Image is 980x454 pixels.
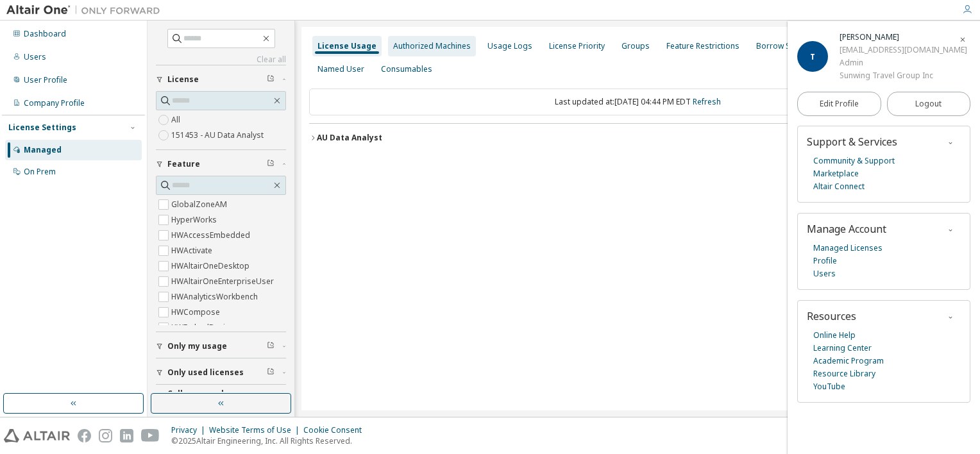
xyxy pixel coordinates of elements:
[810,51,815,62] span: T
[171,435,369,446] p: © 2025 Altair Engineering, Inc. All Rights Reserved.
[24,145,62,155] div: Managed
[171,274,276,289] label: HWAltairOneEnterpriseUser
[813,255,837,267] a: Profile
[267,341,275,351] span: Clear filter
[807,309,856,323] span: Resources
[813,367,875,380] a: Resource Library
[303,425,369,435] div: Cookie Consent
[171,289,260,305] label: HWAnalyticsWorkbench
[820,99,859,109] span: Edit Profile
[840,31,967,44] div: Thanda Bo
[267,159,275,169] span: Clear filter
[4,429,70,442] img: altair_logo.svg
[393,41,471,51] div: Authorized Machines
[887,92,971,116] button: Logout
[167,74,199,85] span: License
[171,243,215,258] label: HWActivate
[24,52,46,62] div: Users
[167,159,200,169] span: Feature
[120,429,133,442] img: linkedin.svg
[171,197,230,212] label: GlobalZoneAM
[171,128,266,143] label: 151453 - AU Data Analyst
[167,367,244,378] span: Only used licenses
[99,429,112,442] img: instagram.svg
[78,429,91,442] img: facebook.svg
[317,64,364,74] div: Named User
[156,55,286,65] a: Clear all
[6,4,167,17] img: Altair One
[309,88,966,115] div: Last updated at: [DATE] 04:44 PM EDT
[813,329,856,342] a: Online Help
[171,212,219,228] label: HyperWorks
[171,425,209,435] div: Privacy
[167,389,267,409] span: Collapse on share string
[621,41,650,51] div: Groups
[156,358,286,387] button: Only used licenses
[141,429,160,442] img: youtube.svg
[549,41,605,51] div: License Priority
[267,74,275,85] span: Clear filter
[24,75,67,85] div: User Profile
[381,64,432,74] div: Consumables
[156,65,286,94] button: License
[756,41,816,51] div: Borrow Settings
[797,92,881,116] a: Edit Profile
[156,150,286,178] button: Feature
[317,133,382,143] div: AU Data Analyst
[309,124,966,152] button: AU Data AnalystLicense ID: 151453
[807,135,897,149] span: Support & Services
[840,69,967,82] div: Sunwing Travel Group Inc
[267,367,275,378] span: Clear filter
[813,355,884,367] a: Academic Program
[156,332,286,360] button: Only my usage
[171,258,252,274] label: HWAltairOneDesktop
[171,112,183,128] label: All
[813,342,872,355] a: Learning Center
[171,228,253,243] label: HWAccessEmbedded
[171,305,223,320] label: HWCompose
[813,180,865,193] a: Altair Connect
[171,320,232,335] label: HWEmbedBasic
[813,242,883,255] a: Managed Licenses
[24,98,85,108] div: Company Profile
[915,97,942,110] span: Logout
[24,29,66,39] div: Dashboard
[209,425,303,435] div: Website Terms of Use
[840,44,967,56] div: [EMAIL_ADDRESS][DOMAIN_NAME]
[8,122,76,133] div: License Settings
[693,96,721,107] a: Refresh
[666,41,739,51] div: Feature Restrictions
[487,41,532,51] div: Usage Logs
[813,155,895,167] a: Community & Support
[167,341,227,351] span: Only my usage
[24,167,56,177] div: On Prem
[813,167,859,180] a: Marketplace
[813,267,836,280] a: Users
[840,56,967,69] div: Admin
[813,380,845,393] a: YouTube
[807,222,886,236] span: Manage Account
[317,41,376,51] div: License Usage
